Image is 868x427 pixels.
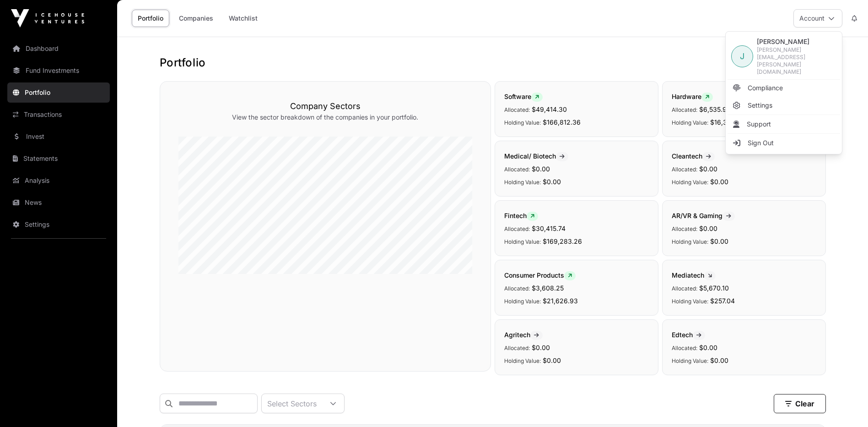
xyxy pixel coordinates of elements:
[178,100,472,113] h3: Company Sectors
[774,394,826,413] button: Clear
[504,285,530,292] span: Allocated:
[504,212,538,219] span: Fintech
[672,166,697,173] span: Allocated:
[710,178,728,186] span: $0.00
[11,9,84,27] img: Icehouse Ventures Logo
[7,60,110,81] a: Fund Investments
[504,106,530,113] span: Allocated:
[748,83,783,93] span: Compliance
[672,271,716,279] span: Mediatech
[7,104,110,125] a: Transactions
[160,55,826,70] h1: Portfolio
[710,297,735,305] span: $257.04
[699,165,717,173] span: $0.00
[532,344,550,351] span: $0.00
[748,138,774,148] span: Sign Out
[504,357,541,364] span: Holding Value:
[543,237,582,245] span: $169,283.26
[672,212,735,219] span: AR/VR & Gaming
[7,214,110,235] a: Settings
[672,345,697,351] span: Allocated:
[672,93,713,100] span: Hardware
[672,238,708,245] span: Holding Value:
[728,135,840,151] li: Sign Out
[7,170,110,191] a: Analysis
[710,356,728,364] span: $0.00
[532,165,550,173] span: $0.00
[757,46,836,76] span: [PERSON_NAME][EMAIL_ADDRESS][PERSON_NAME][DOMAIN_NAME]
[672,152,715,160] span: Cleantech
[504,298,541,305] span: Holding Value:
[672,106,697,113] span: Allocated:
[728,80,840,96] a: Compliance
[504,93,543,100] span: Software
[504,179,541,186] span: Holding Value:
[728,116,840,132] li: Support
[672,119,708,126] span: Holding Value:
[504,271,576,279] span: Consumer Products
[504,331,543,339] span: Agritech
[504,152,568,160] span: Medical/ Biotech
[699,284,729,292] span: $5,670.10
[543,178,561,186] span: $0.00
[504,225,530,232] span: Allocated:
[7,38,110,59] a: Dashboard
[822,383,868,427] iframe: Chat Widget
[532,105,567,113] span: $49,414.30
[728,97,840,114] a: Settings
[672,225,697,232] span: Allocated:
[757,37,836,46] span: [PERSON_NAME]
[672,357,708,364] span: Holding Value:
[173,10,219,27] a: Companies
[504,345,530,351] span: Allocated:
[543,297,578,305] span: $21,626.93
[747,120,771,129] span: Support
[7,192,110,213] a: News
[672,331,705,339] span: Edtech
[699,224,717,232] span: $0.00
[672,179,708,186] span: Holding Value:
[543,118,581,126] span: $166,812.36
[7,148,110,169] a: Statements
[748,101,772,110] span: Settings
[504,119,541,126] span: Holding Value:
[699,105,730,113] span: $6,535.95
[793,9,842,27] button: Account
[504,166,530,173] span: Allocated:
[672,285,697,292] span: Allocated:
[699,344,717,351] span: $0.00
[672,298,708,305] span: Holding Value:
[223,10,264,27] a: Watchlist
[740,50,744,63] span: J
[532,224,566,232] span: $30,415.74
[262,394,322,413] div: Select Sectors
[504,238,541,245] span: Holding Value:
[132,10,169,27] a: Portfolio
[710,118,745,126] span: $16,339.87
[7,126,110,147] a: Invest
[543,356,561,364] span: $0.00
[710,237,728,245] span: $0.00
[7,82,110,103] a: Portfolio
[178,113,472,122] p: View the sector breakdown of the companies in your portfolio.
[532,284,564,292] span: $3,608.25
